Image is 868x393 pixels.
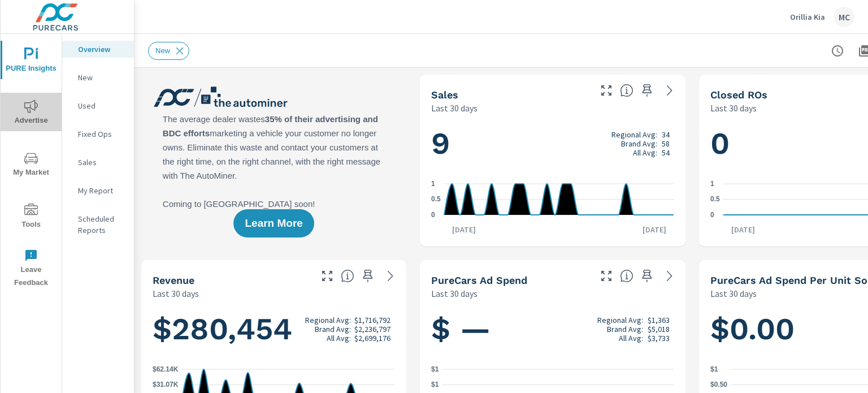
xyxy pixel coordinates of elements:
div: Sales [62,154,134,171]
span: Tools [4,204,58,231]
button: Learn More [233,209,314,237]
p: 34 [662,130,670,139]
span: Learn More [245,218,302,228]
a: See more details in report [661,267,679,285]
span: Total cost of media for all PureCars channels for the selected dealership group over the selected... [620,269,633,283]
div: MC [834,7,854,27]
p: Last 30 days [431,287,478,300]
text: 1 [710,180,714,188]
text: $31.07K [153,381,179,389]
p: New [78,72,125,83]
p: Brand Avg: [621,139,657,148]
p: Sales [78,157,125,168]
p: Used [78,100,125,111]
span: Save this to your personalized report [638,81,656,100]
div: My Report [62,182,134,199]
span: Leave Feedback [4,249,58,290]
text: $1 [431,365,439,373]
h5: Sales [431,89,458,101]
text: $0.50 [710,381,727,389]
text: 1 [431,180,435,188]
text: 0 [431,211,435,219]
p: Orillia Kia [790,12,825,22]
text: $62.14K [153,365,179,373]
text: 0.5 [431,196,441,204]
p: Last 30 days [710,101,757,115]
h1: $ — [431,310,674,348]
p: All Avg: [619,334,643,343]
p: $2,236,797 [354,325,390,334]
div: Scheduled Reports [62,210,134,239]
p: All Avg: [633,148,657,157]
div: New [62,69,134,86]
p: All Avg: [327,334,351,343]
p: 54 [662,148,670,157]
p: $2,699,176 [354,334,390,343]
h1: $280,454 [153,310,395,348]
div: Overview [62,41,134,58]
text: 0.5 [710,196,720,204]
span: PURE Insights [4,47,58,75]
text: 0 [710,211,714,219]
p: My Report [78,185,125,196]
span: My Market [4,152,58,179]
p: Last 30 days [153,287,199,300]
p: 58 [662,139,670,148]
p: Brand Avg: [315,325,351,334]
a: See more details in report [661,81,679,100]
p: Regional Avg: [597,316,643,325]
div: New [148,42,189,60]
text: $1 [431,381,439,389]
div: Used [62,97,134,114]
h1: 9 [431,124,674,163]
h5: PureCars Ad Spend [431,274,527,286]
p: $1,716,792 [354,316,390,325]
div: nav menu [1,34,62,294]
h5: Revenue [153,274,194,286]
p: [DATE] [635,224,674,235]
div: Fixed Ops [62,126,134,142]
p: Scheduled Reports [78,213,125,236]
p: [DATE] [723,224,763,235]
p: $3,733 [648,334,670,343]
a: See more details in report [381,267,400,285]
span: Save this to your personalized report [638,267,656,285]
span: Advertise [4,100,58,127]
p: Overview [78,44,125,55]
p: Regional Avg: [611,130,657,139]
p: Last 30 days [710,287,757,300]
span: Save this to your personalized report [359,267,377,285]
p: Last 30 days [431,101,478,115]
span: New [149,46,177,55]
button: Make Fullscreen [597,267,615,285]
span: Total sales revenue over the selected date range. [Source: This data is sourced from the dealer’s... [341,269,354,283]
p: Regional Avg: [305,316,351,325]
p: Brand Avg: [607,325,643,334]
text: $1 [710,365,718,373]
button: Make Fullscreen [318,267,336,285]
p: Fixed Ops [78,128,125,140]
span: Number of vehicles sold by the dealership over the selected date range. [Source: This data is sou... [620,84,633,97]
h5: Closed ROs [710,89,767,101]
p: $1,363 [648,316,670,325]
p: [DATE] [444,224,484,235]
p: $5,018 [648,325,670,334]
